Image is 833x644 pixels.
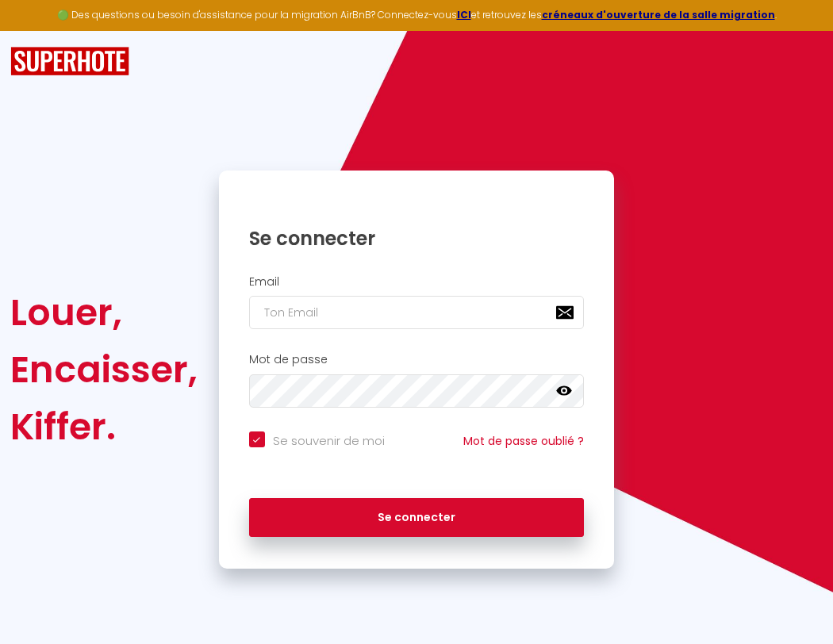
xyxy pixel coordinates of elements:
[457,8,471,21] a: ICI
[10,341,198,398] div: Encaisser,
[10,398,198,455] div: Kiffer.
[249,226,585,251] h1: Se connecter
[10,284,198,341] div: Louer,
[249,498,585,538] button: Se connecter
[463,433,584,449] a: Mot de passe oublié ?
[249,296,585,329] input: Ton Email
[10,47,129,76] img: SuperHote logo
[542,8,775,21] a: créneaux d'ouverture de la salle migration
[249,353,585,366] h2: Mot de passe
[249,275,585,289] h2: Email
